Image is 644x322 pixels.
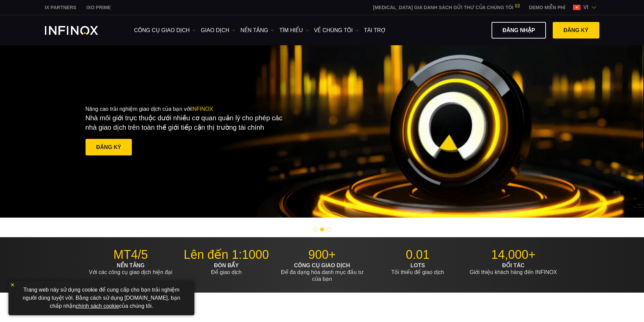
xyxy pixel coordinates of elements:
[45,26,114,35] a: INFINOX Logo
[86,262,176,276] p: Với các công cụ giao dịch hiện đại
[327,227,331,231] span: Go to slide 3
[81,4,116,11] a: INFINOX
[294,263,350,268] strong: CÔNG CỤ GIAO DỊCH
[117,263,144,268] strong: NỀN TẢNG
[314,26,359,34] a: VỀ CHÚNG TÔI
[40,4,81,11] a: INFINOX
[468,247,559,262] p: 14,000+
[10,282,15,287] img: yellow close icon
[76,303,119,309] a: chính sách cookie
[410,263,425,268] strong: LOTS
[240,26,274,34] a: NỀN TẢNG
[492,22,546,39] a: Đăng nhập
[181,247,272,262] p: Lên đến 1:1000
[553,22,599,39] a: Đăng ký
[201,26,235,34] a: GIAO DỊCH
[364,26,386,34] a: Tài trợ
[86,139,132,155] a: Đăng ký
[580,3,591,11] span: vi
[320,227,324,231] span: Go to slide 2
[373,247,463,262] p: 0.01
[214,263,239,268] strong: ĐÒN BẨY
[86,113,286,132] p: Nhà môi giới trực thuộc dưới nhiều cơ quan quản lý cho phép các nhà giao dịch trên toàn thế giới ...
[279,26,309,34] a: Tìm hiểu
[12,284,191,312] p: Trang web này sử dụng cookie để cung cấp cho bạn trải nghiệm người dùng tuyệt vời. Bằng cách sử d...
[313,227,317,231] span: Go to slide 1
[468,262,559,276] p: Giới thiệu khách hàng đến INFINOX
[368,5,524,10] a: [MEDICAL_DATA] GIA DANH SÁCH GỬI THƯ CỦA CHÚNG TÔI
[86,247,176,262] p: MT4/5
[524,4,571,11] a: INFINOX MENU
[373,262,463,276] p: Tối thiểu để giao dịch
[502,263,524,268] strong: ĐỐI TÁC
[181,262,272,276] p: Để giao dịch
[191,106,213,112] span: INFINOX
[277,247,367,262] p: 900+
[134,26,196,34] a: công cụ giao dịch
[86,95,336,168] div: Nâng cao trải nghiệm giao dịch của bạn với
[277,262,367,282] p: Để đa dạng hóa danh mục đầu tư của bạn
